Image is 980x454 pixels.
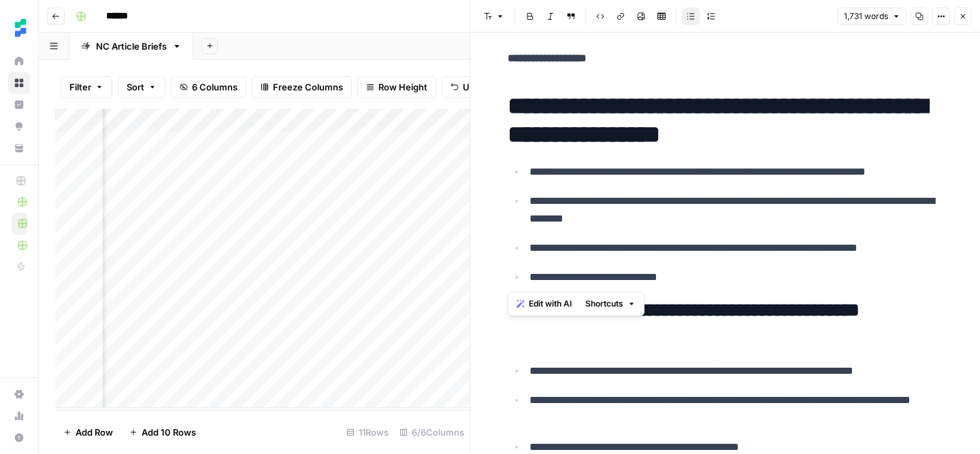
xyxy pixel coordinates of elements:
[69,33,193,60] a: NC Article Briefs
[142,425,196,439] span: Add 10 Rows
[8,16,33,40] img: Ten Speed Logo
[844,10,888,22] span: 1,731 words
[357,76,436,98] button: Row Height
[69,80,91,94] span: Filter
[252,76,352,98] button: Freeze Columns
[96,39,167,53] div: NC Article Briefs
[8,11,30,45] button: Workspace: Ten Speed
[8,116,30,137] a: Opportunities
[580,295,641,313] button: Shortcuts
[118,76,165,98] button: Sort
[8,383,30,405] a: Settings
[394,421,470,443] div: 6/6 Columns
[8,405,30,427] a: Usage
[273,80,343,94] span: Freeze Columns
[511,295,577,313] button: Edit with AI
[8,427,30,449] button: Help + Support
[585,298,623,310] span: Shortcuts
[121,421,204,443] button: Add 10 Rows
[529,298,572,310] span: Edit with AI
[341,421,394,443] div: 11 Rows
[8,72,30,94] a: Browse
[55,421,121,443] button: Add Row
[442,76,495,98] button: Undo
[171,76,246,98] button: 6 Columns
[463,80,486,94] span: Undo
[8,94,30,116] a: Insights
[76,425,113,439] span: Add Row
[61,76,112,98] button: Filter
[8,50,30,72] a: Home
[127,80,144,94] span: Sort
[192,80,238,94] span: 6 Columns
[8,137,30,159] a: Your Data
[838,7,906,25] button: 1,731 words
[378,80,427,94] span: Row Height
